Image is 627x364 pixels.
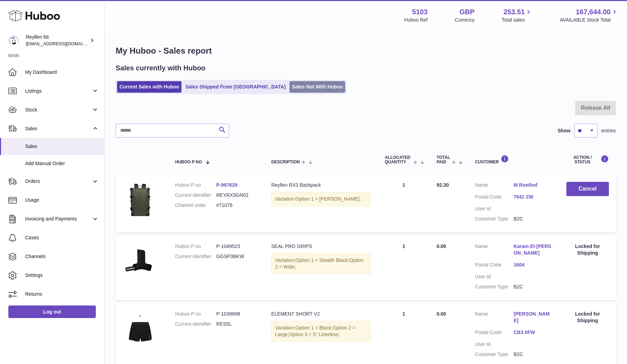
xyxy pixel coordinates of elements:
[475,216,513,222] dt: Customer Type
[566,311,609,324] div: Locked for Shipping
[175,192,216,199] dt: Current identifier
[117,81,181,93] a: Current Sales with Huboo
[436,243,446,249] span: 0.00
[25,178,92,185] span: Orders
[455,17,475,23] div: Currency
[271,182,371,188] div: Reyllen RX3 Backpack
[513,182,552,188] a: M Roethof
[25,107,92,113] span: Stock
[183,81,288,93] a: Sales Shipped From [GEOGRAPHIC_DATA]
[475,341,513,348] dt: User Id
[8,305,96,318] a: Log out
[26,34,88,47] div: Reyllen ltd.
[25,216,92,222] span: Invoicing and Payments
[295,257,349,263] span: Option 1 = Stealth Black;
[566,155,609,164] div: Action / Status
[216,182,238,188] a: P-997629
[475,311,513,326] dt: Name
[513,284,552,290] dd: B2C
[116,63,206,73] h2: Sales currently with Huboo
[576,7,611,17] span: 167,644.00
[560,17,619,23] span: AVAILABLE Stock Total
[475,284,513,290] dt: Customer Type
[475,262,513,270] dt: Postal Code
[436,311,446,317] span: 0.00
[271,192,371,206] div: Variation:
[175,321,216,327] dt: Current identifier
[26,41,102,46] span: [EMAIL_ADDRESS][DOMAIN_NAME]
[25,88,92,94] span: Listings
[123,182,157,217] img: 51031720819926.jpg
[275,257,364,270] span: Option 2 = Wide;
[513,262,552,268] a: 1604
[271,160,300,164] span: Description
[566,182,609,196] button: Cancel
[25,234,99,241] span: Cases
[25,143,99,150] span: Sales
[404,17,428,23] div: Huboo Ref
[513,311,552,324] a: [PERSON_NAME]
[25,253,99,260] span: Channels
[385,155,412,164] span: ALLOCATED Quantity
[459,7,474,17] strong: GBP
[503,7,525,17] span: 253.51
[175,182,216,188] dt: Huboo P no
[558,127,571,134] label: Show
[25,197,99,203] span: Usage
[8,35,19,46] img: reyllen@reyllen.com
[271,311,371,317] div: ELEMENT SHORT V2
[175,311,216,317] dt: Huboo P no
[475,194,513,202] dt: Postal Code
[436,155,450,164] span: Total paid
[175,253,216,260] dt: Current identifier
[475,206,513,212] dt: User Id
[513,329,552,336] a: CB3 0FW
[216,321,257,327] dd: RES5L
[271,243,371,250] div: SEAL PRO GRIPS
[295,196,361,202] span: Option 1 = [PERSON_NAME];
[216,253,257,260] dd: GGSP3BKW
[378,236,430,300] td: 1
[475,182,513,190] dt: Name
[289,332,339,337] span: Option 3 = 5" Linerless;
[289,81,345,93] a: Sales Not With Huboo
[513,351,552,358] dd: B2C
[25,160,99,167] span: Add Manual Order
[295,325,333,331] span: Option 1 = Black;
[412,7,428,17] strong: 5103
[436,182,449,188] span: 92.30
[216,311,257,317] dd: P-1039698
[123,311,157,346] img: 51031747233160.jpg
[25,125,92,132] span: Sales
[502,7,533,23] a: 253.51 Total sales
[513,243,552,256] a: Karam El-[PERSON_NAME]
[560,7,619,23] a: 167,644.00 AVAILABLE Stock Total
[475,273,513,280] dt: User Id
[25,69,99,76] span: My Dashboard
[216,202,257,209] dd: #71076
[271,253,371,274] div: Variation:
[25,272,99,279] span: Settings
[378,175,430,233] td: 1
[116,45,616,56] h1: My Huboo - Sales report
[216,192,257,199] dd: REYRX3GN02
[475,351,513,358] dt: Customer Type
[502,17,533,23] span: Total sales
[513,216,552,222] dd: B2C
[216,243,257,250] dd: P-1049523
[175,243,216,250] dt: Huboo P no
[475,155,552,164] div: Customer
[175,202,216,209] dt: Channel order
[566,243,609,256] div: Locked for Shipping
[475,329,513,338] dt: Postal Code
[271,321,371,342] div: Variation:
[513,194,552,200] a: 7641 ZW
[475,243,513,258] dt: Name
[175,160,202,164] span: Huboo P no
[123,243,157,278] img: 51031751296656.jpg
[25,291,99,297] span: Returns
[601,127,616,134] span: entries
